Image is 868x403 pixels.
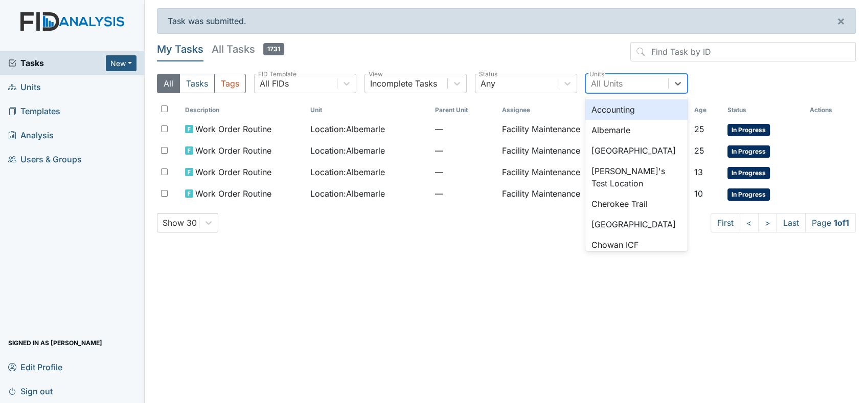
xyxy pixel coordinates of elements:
[310,166,385,178] span: Location : Albemarle
[8,383,53,399] span: Sign out
[435,144,493,157] span: —
[260,77,289,90] div: All FIDs
[585,140,688,161] div: [GEOGRAPHIC_DATA]
[585,235,688,255] div: Chowan ICF
[8,152,82,167] span: Users & Groups
[195,187,271,200] span: Work Order Routine
[827,9,855,33] button: ×
[8,79,41,95] span: Units
[157,74,246,93] div: Type filter
[481,77,495,90] div: Any
[694,167,703,177] span: 13
[163,217,197,229] div: Show 30
[497,162,622,183] td: Facility Maintenance
[727,188,770,201] span: In Progress
[711,213,740,232] a: First
[585,194,688,214] div: Cherokee Trail
[497,183,622,205] td: Facility Maintenance
[195,144,271,157] span: Work Order Routine
[694,124,704,134] span: 25
[435,187,493,200] span: —
[263,43,284,55] span: 1731
[212,42,284,56] h5: All Tasks
[727,145,770,158] span: In Progress
[711,213,856,232] nav: task-pagination
[435,166,493,178] span: —
[727,167,770,179] span: In Progress
[157,8,856,34] div: Task was submitted.
[497,140,622,162] td: Facility Maintenance
[195,123,271,135] span: Work Order Routine
[310,144,385,157] span: Location : Albemarle
[585,214,688,235] div: [GEOGRAPHIC_DATA]
[497,101,622,119] th: Assignee
[585,161,688,194] div: [PERSON_NAME]'s Test Location
[157,42,203,56] h5: My Tasks
[106,55,136,71] button: New
[179,74,215,93] button: Tasks
[723,101,806,119] th: Toggle SortBy
[181,101,306,119] th: Toggle SortBy
[310,123,385,135] span: Location : Albemarle
[776,213,806,232] a: Last
[837,13,845,28] span: ×
[195,166,271,178] span: Work Order Routine
[310,187,385,200] span: Location : Albemarle
[8,57,106,69] a: Tasks
[157,74,180,93] button: All
[585,99,688,120] div: Accounting
[694,145,704,156] span: 25
[690,101,723,119] th: Toggle SortBy
[161,105,168,112] input: Toggle All Rows Selected
[806,101,856,119] th: Actions
[370,77,437,90] div: Incomplete Tasks
[306,101,431,119] th: Toggle SortBy
[8,335,102,351] span: Signed in as [PERSON_NAME]
[435,123,493,135] span: —
[214,74,246,93] button: Tags
[694,188,703,199] span: 10
[758,213,777,232] a: >
[8,128,54,143] span: Analysis
[805,213,856,232] span: Page
[431,101,497,119] th: Toggle SortBy
[585,120,688,140] div: Albemarle
[8,103,60,119] span: Templates
[630,42,856,61] input: Find Task by ID
[727,124,770,136] span: In Progress
[740,213,759,232] a: <
[591,77,623,90] div: All Units
[497,119,622,140] td: Facility Maintenance
[8,359,62,375] span: Edit Profile
[834,218,849,228] strong: 1 of 1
